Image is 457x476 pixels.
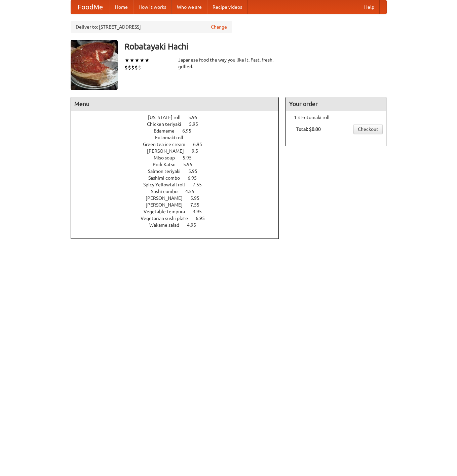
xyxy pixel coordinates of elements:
[143,182,192,187] span: Spicy Yellowtail roll
[124,64,128,71] li: $
[141,216,217,221] a: Vegetarian sushi plate 6.95
[144,209,192,214] span: Vegetable tempura
[183,162,199,167] span: 5.95
[148,115,210,120] a: [US_STATE] roll 5.95
[154,155,204,160] a: Miso soup 5.95
[129,57,135,64] li: ★
[286,97,386,111] h4: Your order
[149,222,186,228] span: Wakame salad
[211,24,227,30] a: Change
[148,175,187,181] span: Sashimi combo
[148,115,187,120] span: [US_STATE] roll
[141,216,195,221] span: Vegetarian sushi plate
[135,64,138,71] li: $
[146,202,189,208] span: [PERSON_NAME]
[131,64,135,71] li: $
[146,195,189,201] span: [PERSON_NAME]
[143,142,215,147] a: Green tea ice cream 6.95
[151,189,184,194] span: Sushi combo
[190,202,206,208] span: 7.55
[154,155,182,160] span: Miso soup
[148,169,187,174] span: Salmon teriyaki
[147,148,211,154] a: [PERSON_NAME] 9.5
[146,202,212,208] a: [PERSON_NAME] 7.55
[178,57,279,70] div: Japanese food the way you like it. Fast, fresh, grilled.
[151,189,207,194] a: Sushi combo 4.55
[182,128,198,134] span: 6.95
[188,175,203,181] span: 6.95
[155,135,202,140] a: Futomaki roll
[148,169,210,174] a: Salmon teriyaki 5.95
[296,126,321,132] b: Total: $0.00
[71,21,232,33] div: Deliver to: [STREET_ADDRESS]
[153,162,205,167] a: Pork Katsu 5.95
[148,175,209,181] a: Sashimi combo 6.95
[143,142,192,147] span: Green tea ice cream
[185,189,201,194] span: 4.55
[192,148,205,154] span: 9.5
[146,195,212,201] a: [PERSON_NAME] 5.95
[144,209,214,214] a: Vegetable tempura 3.95
[207,0,247,14] a: Recipe videos
[128,64,131,71] li: $
[110,0,133,14] a: Home
[71,40,118,90] img: angular.jpg
[193,209,208,214] span: 3.95
[193,182,208,187] span: 7.55
[147,121,188,127] span: Chicken teriyaki
[289,114,383,121] li: 1 × Futomaki roll
[359,0,380,14] a: Help
[135,57,140,64] li: ★
[124,40,387,53] h3: Robatayaki Hachi
[196,216,212,221] span: 6.95
[187,222,203,228] span: 4.95
[133,0,172,14] a: How it works
[140,57,145,64] li: ★
[124,57,129,64] li: ★
[353,124,383,134] a: Checkout
[190,195,206,201] span: 5.95
[188,169,204,174] span: 5.95
[138,64,141,71] li: $
[154,128,204,134] a: Edamame 6.95
[149,222,208,228] a: Wakame salad 4.95
[193,142,209,147] span: 6.95
[71,0,110,14] a: FoodMe
[154,128,181,134] span: Edamame
[147,121,211,127] a: Chicken teriyaki 5.95
[172,0,207,14] a: Who we are
[155,135,190,140] span: Futomaki roll
[188,115,204,120] span: 5.95
[153,162,182,167] span: Pork Katsu
[145,57,150,64] li: ★
[183,155,198,160] span: 5.95
[71,97,279,111] h4: Menu
[189,121,205,127] span: 5.95
[147,148,191,154] span: [PERSON_NAME]
[143,182,214,187] a: Spicy Yellowtail roll 7.55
